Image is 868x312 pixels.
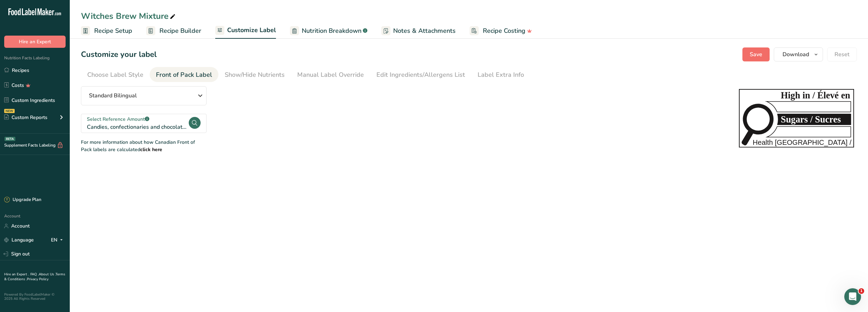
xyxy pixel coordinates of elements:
[783,50,809,59] span: Download
[227,25,276,35] span: Customize Label
[4,109,15,113] div: NEW
[4,234,34,246] a: Language
[30,272,39,277] a: FAQ .
[81,49,157,60] h1: Customize your label
[146,23,201,39] a: Recipe Builder
[81,139,207,153] div: For more information about how Canadian Front of Pack labels are calculated
[381,23,456,39] a: Notes & Attachments
[4,114,47,121] div: Custom Reports
[81,86,207,105] button: Standard Bilingual
[81,10,177,22] div: Witches Brew Mixture
[478,70,524,80] div: Label Extra Info
[781,90,850,101] tspan: High in / Élevé en
[393,26,456,36] span: Notes & Attachments
[39,272,55,277] a: About Us .
[835,50,850,59] span: Reset
[4,196,41,203] div: Upgrade Plan
[87,123,188,131] div: Candies, confectionaries and chocolates, including a mixture of these with or without other food ...
[781,114,841,125] tspan: Sugars / Sucres
[87,70,143,80] div: Choose Label Style
[827,47,857,61] button: Reset
[742,47,770,61] button: Save
[87,116,188,123] div: Select Reference Amount
[376,70,465,80] div: Edit Ingredients/Allergens List
[774,47,823,61] button: Download
[290,23,367,39] a: Nutrition Breakdown
[5,137,15,141] div: BETA
[215,22,276,39] a: Customize Label
[81,23,132,39] a: Recipe Setup
[470,23,532,39] a: Recipe Costing
[844,288,861,305] iframe: Intercom live chat
[89,91,137,100] span: Standard Bilingual
[4,292,66,301] div: Powered By FoodLabelMaker © 2025 All Rights Reserved
[140,146,162,153] a: click here
[483,26,525,36] span: Recipe Costing
[225,70,285,80] div: Show/Hide Nutrients
[51,236,66,244] div: EN
[4,272,65,282] a: Terms & Conditions .
[297,70,364,80] div: Manual Label Override
[27,277,48,282] a: Privacy Policy
[94,26,132,36] span: Recipe Setup
[302,26,361,36] span: Nutrition Breakdown
[159,26,201,36] span: Recipe Builder
[4,36,66,48] button: Hire an Expert
[4,272,29,277] a: Hire an Expert .
[156,70,212,80] div: Front of Pack Label
[859,288,864,294] span: 1
[750,50,762,59] span: Save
